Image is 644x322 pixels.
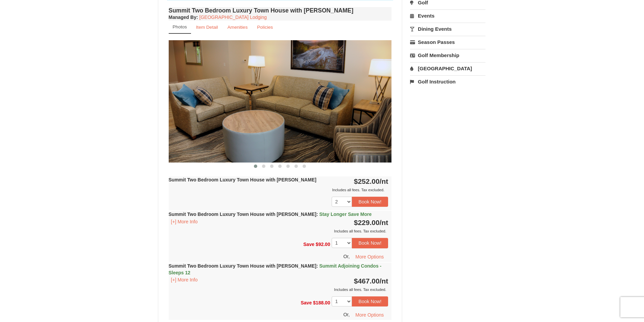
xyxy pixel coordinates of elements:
[169,218,200,225] button: [+] More Info
[169,7,392,14] h4: Summit Two Bedroom Luxury Town House with [PERSON_NAME]
[223,21,252,34] a: Amenities
[352,296,388,306] button: Book Now!
[173,24,187,29] small: Photos
[410,36,485,48] a: Season Passes
[410,62,485,75] a: [GEOGRAPHIC_DATA]
[380,177,388,185] span: /nt
[354,277,380,285] span: $467.00
[169,276,200,283] button: [+] More Info
[169,21,191,34] a: Photos
[316,242,330,247] span: $92.00
[316,263,318,269] span: :
[228,25,248,30] small: Amenities
[253,21,277,34] a: Policies
[169,15,196,20] span: Managed By
[199,15,267,20] a: [GEOGRAPHIC_DATA] Lodging
[169,15,198,20] strong: :
[410,75,485,88] a: Golf Instruction
[410,9,485,22] a: Events
[303,242,314,247] span: Save
[316,212,318,217] span: :
[352,197,388,207] button: Book Now!
[196,25,218,30] small: Item Detail
[351,252,388,262] button: More Options
[169,177,316,182] strong: Summit Two Bedroom Luxury Town House with [PERSON_NAME]
[380,277,388,285] span: /nt
[169,263,382,275] strong: Summit Two Bedroom Luxury Town House with [PERSON_NAME]
[410,49,485,61] a: Golf Membership
[257,25,273,30] small: Policies
[343,312,350,317] span: Or,
[169,187,388,193] div: Includes all fees. Tax excluded.
[169,286,388,293] div: Includes all fees. Tax excluded.
[169,40,392,162] img: 18876286-202-fb468a36.png
[169,228,388,234] div: Includes all fees. Tax excluded.
[354,219,380,226] span: $229.00
[169,263,382,275] span: Summit Adjoining Condos - Sleeps 12
[169,212,372,217] strong: Summit Two Bedroom Luxury Town House with [PERSON_NAME]
[410,23,485,35] a: Dining Events
[192,21,222,34] a: Item Detail
[354,177,388,185] strong: $252.00
[343,253,350,259] span: Or,
[313,300,330,305] span: $188.00
[301,300,312,305] span: Save
[319,212,372,217] span: Stay Longer Save More
[380,219,388,226] span: /nt
[352,238,388,248] button: Book Now!
[351,310,388,320] button: More Options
